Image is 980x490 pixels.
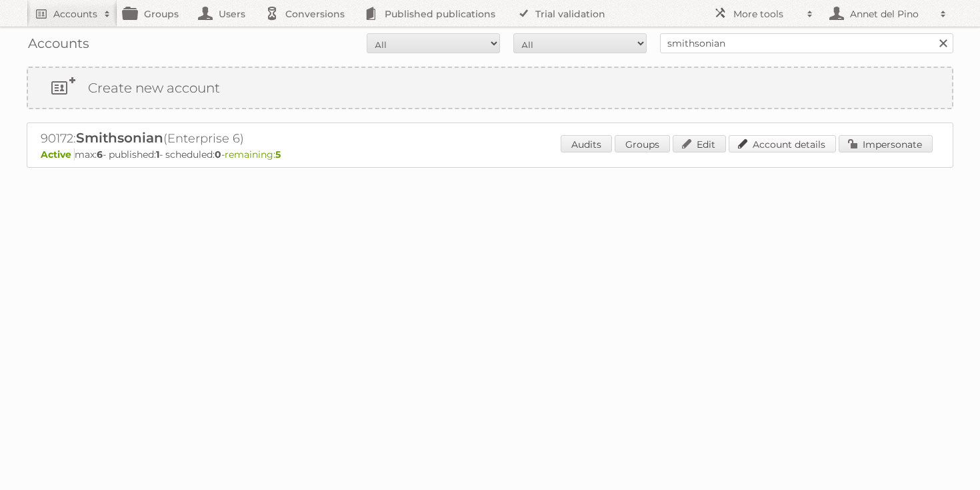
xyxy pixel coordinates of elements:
span: remaining: [225,148,281,160]
strong: 0 [215,148,221,160]
h2: 90172: (Enterprise 6) [41,130,507,147]
a: Account details [729,135,836,152]
h2: Accounts [53,7,97,21]
p: max: - published: - scheduled: - [41,148,939,160]
a: Edit [673,135,726,152]
h2: Annet del Pino [847,7,933,21]
a: Impersonate [839,135,933,152]
h2: More tools [733,7,800,21]
a: Create new account [28,68,952,108]
strong: 6 [97,148,103,160]
strong: 5 [275,148,281,160]
a: Audits [561,135,612,152]
a: Groups [615,135,670,152]
span: Smithsonian [76,130,163,146]
strong: 1 [156,148,159,160]
span: Active [41,148,75,160]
